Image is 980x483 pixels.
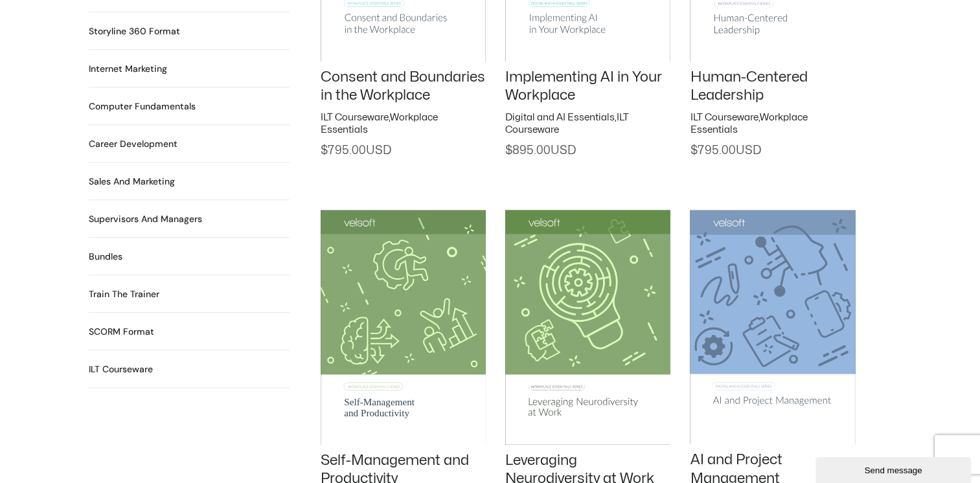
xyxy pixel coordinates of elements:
[690,145,760,156] span: 795.00
[505,70,662,103] a: Implementing AI in Your Workplace
[89,250,122,264] a: Visit product category Bundles
[89,250,122,264] h2: Bundles
[89,137,177,151] a: Visit product category Career Development
[321,145,328,156] span: $
[89,287,159,301] a: Visit product category Train the Trainer
[89,325,154,339] h2: SCORM Format
[89,62,167,76] h2: Internet Marketing
[321,113,389,122] a: ILT Courseware
[89,137,177,151] h2: Career Development
[89,325,154,339] a: Visit product category SCORM Format
[89,25,180,38] a: Visit product category Storyline 360 Format
[505,145,576,156] span: 895.00
[89,25,180,38] h2: Storyline 360 Format
[89,363,153,376] a: Visit product category ILT Courseware
[505,145,512,156] span: $
[89,175,175,188] a: Visit product category Sales and Marketing
[321,70,485,103] a: Consent and Boundaries in the Workplace
[815,455,974,483] iframe: chat widget
[89,62,167,76] a: Visit product category Internet Marketing
[321,145,391,156] span: 795.00
[89,100,196,113] a: Visit product category Computer Fundamentals
[89,212,202,226] a: Visit product category Supervisors and Managers
[89,212,202,226] h2: Supervisors and Managers
[89,100,196,113] h2: Computer Fundamentals
[690,145,697,156] span: $
[89,175,175,188] h2: Sales and Marketing
[690,70,807,103] a: Human-Centered Leadership
[89,287,159,301] h2: Train the Trainer
[321,111,486,137] h2: ,
[89,363,153,376] h2: ILT Courseware
[505,113,615,122] a: Digital and AI Essentials
[505,111,670,137] h2: ,
[690,113,758,122] a: ILT Courseware
[690,111,855,137] h2: ,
